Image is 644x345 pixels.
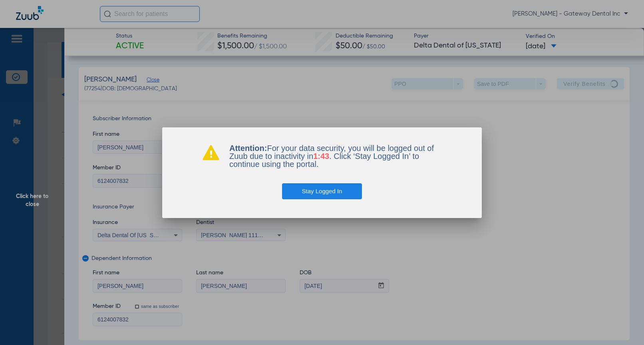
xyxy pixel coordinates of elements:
iframe: Chat Widget [604,307,644,345]
p: For your data security, you will be logged out of Zuub due to inactivity in . Click ‘Stay Logged ... [229,144,442,168]
b: Attention: [229,144,267,153]
img: warning [202,144,220,160]
span: 1:43 [313,152,329,161]
button: Stay Logged In [282,183,362,199]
